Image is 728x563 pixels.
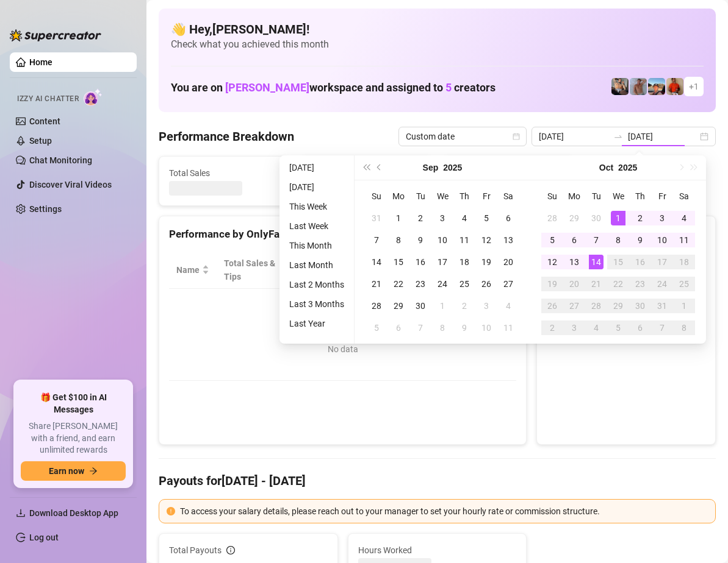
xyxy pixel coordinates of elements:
[380,257,418,283] span: Sales / Hour
[453,166,564,180] span: Messages Sent
[445,81,452,94] span: 5
[180,505,708,518] div: To access your salary details, please reach out to your manager to set your hourly rate or commis...
[21,392,126,416] span: 🎁 Get $100 in AI Messages
[159,472,716,489] h4: Payouts for [DATE] - [DATE]
[29,116,60,126] a: Content
[224,257,276,283] span: Total Sales & Tips
[159,128,294,145] h4: Performance Breakdown
[176,263,200,277] span: Name
[29,508,118,518] span: Download Desktop App
[217,252,294,289] th: Total Sales & Tips
[169,252,217,289] th: Name
[29,533,59,542] a: Log out
[181,342,504,356] div: No data
[226,546,235,554] span: info-circle
[648,78,665,95] img: Zach
[89,467,98,475] span: arrow-right
[10,29,101,41] img: logo-BBDzfeDw.svg
[301,257,356,283] div: Est. Hours Worked
[29,136,52,146] a: Setup
[630,78,647,95] img: Joey
[225,81,309,94] span: [PERSON_NAME]
[84,88,103,106] img: AI Chatter
[169,166,280,180] span: Total Sales
[29,180,112,189] a: Discover Viral Videos
[547,226,705,243] div: Sales by OnlyFans Creator
[436,252,517,289] th: Chat Conversion
[17,93,79,105] span: Izzy AI Chatter
[611,78,629,95] img: George
[406,127,519,146] span: Custom date
[29,155,92,165] a: Chat Monitoring
[311,166,422,180] span: Active Chats
[358,544,517,557] span: Hours Worked
[171,81,496,94] h1: You are on workspace and assigned to creators
[169,544,222,557] span: Total Payouts
[443,257,500,283] span: Chat Conversion
[29,204,62,214] a: Settings
[666,78,683,95] img: Justin
[171,21,704,38] h4: 👋 Hey, [PERSON_NAME] !
[613,132,623,141] span: to
[171,38,704,51] span: Check what you achieved this month
[167,507,175,515] span: exclamation-circle
[628,130,697,143] input: End date
[29,57,52,67] a: Home
[169,226,516,243] div: Performance by OnlyFans Creator
[513,133,520,140] span: calendar
[689,80,699,93] span: + 1
[16,508,26,518] span: download
[49,466,84,476] span: Earn now
[539,130,608,143] input: Start date
[373,252,435,289] th: Sales / Hour
[21,461,126,481] button: Earn nowarrow-right
[21,420,126,456] span: Share [PERSON_NAME] with a friend, and earn unlimited rewards
[613,132,623,141] span: swap-right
